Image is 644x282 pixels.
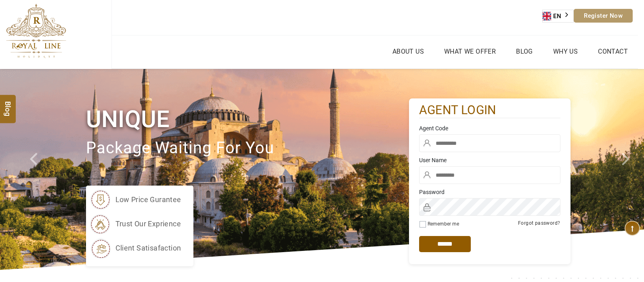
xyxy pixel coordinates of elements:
[3,101,13,108] span: Blog
[419,124,560,132] label: Agent Code
[514,46,535,57] a: Blog
[19,69,52,270] a: Check next prev
[90,214,181,234] li: trust our exprience
[86,135,409,162] p: package waiting for you
[6,4,66,58] img: The Royal Line Holidays
[86,104,409,134] h1: Unique
[518,220,560,226] a: Forgot password?
[419,156,560,164] label: User Name
[612,69,644,270] a: Check next image
[390,46,426,57] a: About Us
[574,9,633,23] a: Register Now
[90,190,181,210] li: low price gurantee
[551,46,580,57] a: Why Us
[428,221,459,227] label: Remember me
[543,10,573,22] a: EN
[419,102,560,118] h2: agent login
[442,46,498,57] a: What we Offer
[542,10,574,23] aside: Language selected: English
[419,188,560,196] label: Password
[542,10,574,23] div: Language
[90,238,181,258] li: client satisafaction
[596,46,630,57] a: Contact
